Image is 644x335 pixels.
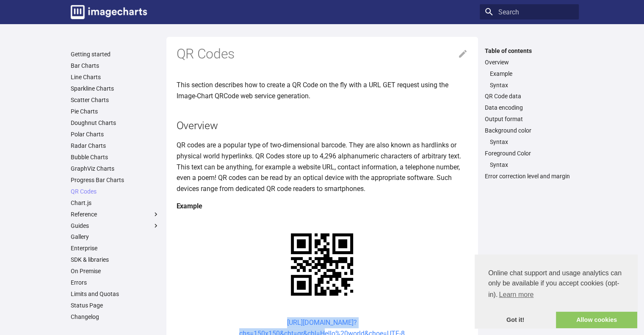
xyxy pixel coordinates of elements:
a: Changelog [71,313,160,321]
a: SDK & libraries [71,256,160,263]
nav: Table of contents [480,47,579,180]
a: Pie Charts [71,108,160,115]
a: QR Code data [485,92,574,100]
a: learn more about cookies [498,288,535,301]
a: Output format [485,115,574,123]
img: chart [276,219,368,310]
a: Limits and Quotas [71,290,160,298]
label: Table of contents [480,47,579,55]
a: Scatter Charts [71,96,160,104]
a: Errors [71,279,160,286]
a: Status Page [71,302,160,309]
nav: Background color [485,138,574,146]
a: Error correction level and margin [485,172,574,180]
nav: Overview [485,70,574,89]
nav: Foreground Color [485,161,574,169]
a: Static Chart Editor [71,324,160,332]
a: Chart.js [71,199,160,207]
span: Online chat support and usage analytics can only be available if you accept cookies (opt-in). [488,268,624,301]
a: Bar Charts [71,62,160,69]
h1: QR Codes [177,45,468,63]
input: Search [480,4,579,19]
a: dismiss cookie message [475,312,556,329]
a: Sparkline Charts [71,85,160,92]
a: Data encoding [485,104,574,111]
img: logo [71,5,147,19]
label: Guides [71,222,160,230]
a: allow cookies [556,312,637,329]
a: Bubble Charts [71,153,160,161]
p: This section describes how to create a QR Code on the fly with a URL GET request using the Image-... [177,80,468,101]
a: QR Codes [71,188,160,195]
a: Syntax [490,138,574,146]
label: Reference [71,210,160,218]
a: GraphViz Charts [71,165,160,172]
a: Enterprise [71,244,160,252]
a: Syntax [490,161,574,169]
p: QR codes are a popular type of two-dimensional barcode. They are also known as hardlinks or physi... [177,140,468,194]
a: Line Charts [71,73,160,81]
a: Background color [485,127,574,134]
div: cookieconsent [475,255,637,328]
a: Foreground Color [485,150,574,157]
h4: Example [177,201,468,212]
a: Image-Charts documentation [67,2,150,22]
a: Gallery [71,233,160,241]
a: Progress Bar Charts [71,176,160,184]
a: Doughnut Charts [71,119,160,127]
a: Getting started [71,50,160,58]
h2: Overview [177,118,468,133]
a: Syntax [490,81,574,89]
a: Overview [485,58,574,66]
a: On Premise [71,267,160,275]
a: Example [490,70,574,78]
a: Radar Charts [71,142,160,150]
a: Polar Charts [71,130,160,138]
